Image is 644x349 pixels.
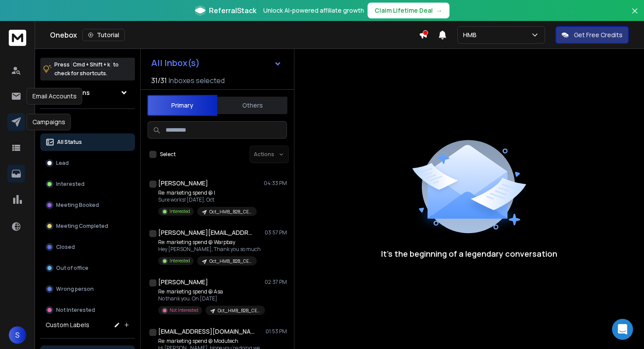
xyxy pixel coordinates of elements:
[217,96,287,115] button: Others
[56,160,69,167] p: Lead
[56,265,88,272] p: Out of office
[82,29,125,41] button: Tutorial
[158,189,257,196] p: Re: marketing spend @ I
[368,3,449,18] button: Claim Lifetime Deal→
[265,328,287,335] p: 01:53 PM
[56,286,94,293] p: Wrong person
[264,180,287,187] p: 04:33 PM
[209,209,251,215] p: Oct_HMB_B2B_CEO_India_11-100
[27,114,71,130] div: Campaigns
[56,181,85,188] p: Interested
[46,321,89,329] h3: Custom Labels
[612,319,633,340] div: Open Intercom Messenger
[40,175,135,193] button: Interested
[629,5,640,26] button: Close banner
[263,6,364,15] p: Unlock AI-powered affiliate growth
[56,202,99,209] p: Meeting Booked
[463,31,480,39] p: HMB
[436,6,442,15] span: →
[40,84,135,101] button: All Campaigns
[40,154,135,172] button: Lead
[209,5,256,16] span: ReferralStack
[158,228,255,237] h1: [PERSON_NAME][EMAIL_ADDRESS][DOMAIN_NAME]
[71,59,111,70] span: Cmd + Shift + k
[147,95,217,116] button: Primary
[40,301,135,319] button: Not Interested
[158,196,257,203] p: Sure works! [DATE], Oct
[40,196,135,214] button: Meeting Booked
[57,139,82,146] p: All Status
[40,238,135,256] button: Closed
[144,54,289,72] button: All Inbox(s)
[40,116,135,128] h3: Filters
[40,133,135,151] button: All Status
[170,208,190,215] p: Interested
[50,29,419,41] div: Onebox
[158,278,208,286] h1: [PERSON_NAME]
[40,217,135,235] button: Meeting Completed
[40,280,135,298] button: Wrong person
[158,246,261,253] p: Hey [PERSON_NAME], Thank you so much
[56,223,108,230] p: Meeting Completed
[574,31,623,39] p: Get Free Credits
[158,338,263,345] p: Re: marketing spend @ Modutech
[265,279,287,286] p: 02:37 PM
[160,151,176,158] label: Select
[9,326,26,344] button: S
[381,248,557,260] p: It’s the beginning of a legendary conversation
[56,307,95,314] p: Not Interested
[151,59,200,67] h1: All Inbox(s)
[169,75,225,86] h3: Inboxes selected
[158,239,261,246] p: Re: marketing spend @ Warpbay
[54,60,119,78] p: Press to check for shortcuts.
[265,229,287,236] p: 03:57 PM
[151,75,167,86] span: 31 / 31
[158,288,263,295] p: Re: marketing spend @ Asa
[56,244,75,251] p: Closed
[158,179,208,188] h1: [PERSON_NAME]
[158,327,255,336] h1: [EMAIL_ADDRESS][DOMAIN_NAME]
[556,26,629,44] button: Get Free Credits
[209,258,251,265] p: Oct_HMB_B2B_CEO_India_11-100
[158,295,263,302] p: No thank you. On [DATE]
[218,307,260,314] p: Oct_HMB_B2B_CEO_India_11-100
[170,307,198,314] p: Not Interested
[40,259,135,277] button: Out of office
[27,88,82,105] div: Email Accounts
[170,258,190,264] p: Interested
